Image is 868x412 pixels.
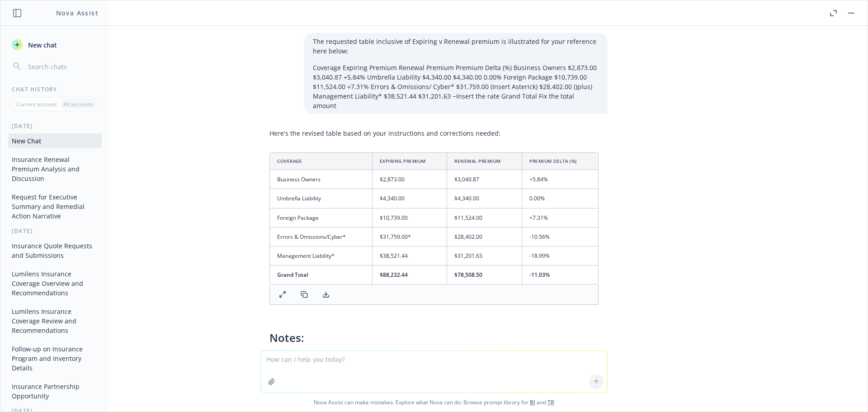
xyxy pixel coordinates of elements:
[447,189,522,208] td: $4,340.00
[8,152,102,186] button: Insurance Renewal Premium Analysis and Discussion
[447,153,522,170] th: Renewal Premium
[277,271,308,279] span: Grand Total
[56,8,99,18] h1: Nova Assist
[270,170,372,189] td: Business Owners
[270,208,372,227] td: Foreign Package
[454,271,482,279] span: $78,508.50
[8,341,102,375] button: Follow-up on Insurance Program and Inventory Details
[4,393,864,412] span: Nova Assist can make mistakes. Explore what Nova can do: Browse prompt library for and
[8,189,102,223] button: Request for Executive Summary and Remedial Action Narrative
[372,189,447,208] td: $4,340.00
[1,85,109,93] div: Chat History
[270,246,372,265] td: Management Liability*
[313,63,599,110] p: Coverage Expiring Premium Renewal Premium Premium Delta (%) Business Owners $2,873.00 $3,040.87 +...
[313,37,599,56] p: The requested table inclusive of Expiring v Renewal premium is illustrated for your reference her...
[372,227,447,246] td: $31,759.00*
[447,208,522,227] td: $11,524.00
[522,153,598,170] th: Premium Delta (%)
[63,100,94,108] p: All accounts
[447,246,522,265] td: $31,201.63
[522,189,598,208] td: 0.00%
[1,227,109,235] div: [DATE]
[372,208,447,227] td: $10,739.00
[269,330,599,346] h3: Notes:
[372,153,447,170] th: Expiring Premium
[372,170,447,189] td: $2,873.00
[522,208,598,227] td: +7.31%
[8,133,102,148] button: New Chat
[529,271,550,279] span: -11.03%
[270,189,372,208] td: Umbrella Liability
[522,170,598,189] td: +5.84%
[522,227,598,246] td: -10.56%
[270,227,372,246] td: Errors & Omissions/Cyber*
[530,398,535,406] a: BI
[270,153,372,170] th: Coverage
[16,100,57,108] p: Current account
[1,122,109,130] div: [DATE]
[26,60,98,73] input: Search chats
[380,271,408,279] span: $88,232.44
[269,128,599,138] p: Here's the revised table based on your instructions and corrections needed:
[547,398,554,406] a: TR
[522,246,598,265] td: -18.99%
[8,379,102,403] button: Insurance Partnership Opportunity
[447,227,522,246] td: $28,402.00
[447,170,522,189] td: $3,040.87
[26,40,57,50] span: New chat
[8,238,102,263] button: Insurance Quote Requests and Submissions
[8,304,102,338] button: Lumilens Insurance Coverage Review and Recommendations
[372,246,447,265] td: $38,521.44
[8,266,102,300] button: Lumilens Insurance Coverage Overview and Recommendations
[8,37,102,53] button: New chat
